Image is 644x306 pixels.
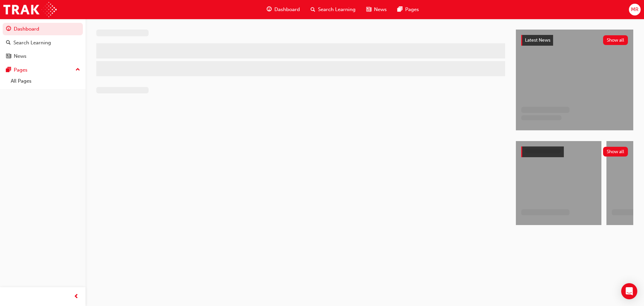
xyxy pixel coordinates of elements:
span: search-icon [6,40,11,46]
span: prev-icon [74,293,79,301]
span: guage-icon [267,5,272,14]
div: News [14,52,26,60]
div: Search Learning [13,39,51,47]
span: news-icon [6,53,11,59]
a: pages-iconPages [392,3,424,16]
span: up-icon [75,65,80,74]
img: Trak [3,2,57,17]
a: Dashboard [3,23,83,35]
span: search-icon [311,5,315,14]
span: Latest News [525,37,550,43]
div: Pages [14,66,28,74]
a: news-iconNews [361,3,392,16]
button: Pages [3,64,83,76]
a: News [3,50,83,62]
span: guage-icon [6,26,11,32]
span: news-icon [366,5,371,14]
a: guage-iconDashboard [261,3,305,16]
span: MR [631,6,639,13]
a: Search Learning [3,37,83,49]
button: Show all [603,35,628,45]
div: Open Intercom Messenger [621,283,637,299]
span: pages-icon [6,67,11,73]
span: Search Learning [318,6,356,13]
a: Show all [521,146,628,157]
span: Dashboard [274,6,300,13]
a: Latest NewsShow all [521,35,628,46]
a: All Pages [8,76,83,86]
button: Show all [603,147,628,157]
span: News [374,6,387,13]
a: search-iconSearch Learning [305,3,361,16]
button: DashboardSearch LearningNews [3,21,83,64]
button: MR [629,4,641,15]
span: pages-icon [397,5,402,14]
span: Pages [405,6,419,13]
